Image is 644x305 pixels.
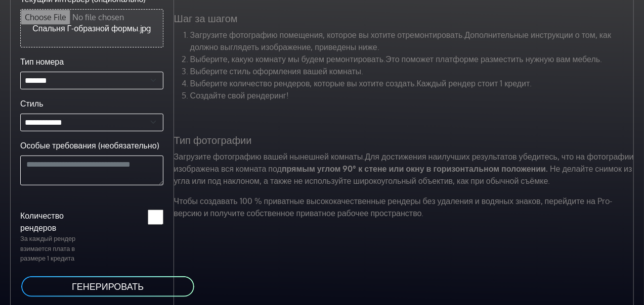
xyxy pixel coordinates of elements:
ya-tr-span: Загрузите фотографию помещения, которое вы хотите отремонтировать. [190,30,465,40]
ya-tr-span: Создайте свой рендеринг! [190,90,289,100]
ya-tr-span: Выберите количество рендеров, которые вы хотите создать. [190,78,417,88]
ya-tr-span: Особые требования (необязательно) [20,140,159,150]
ya-tr-span: Шаг за шагом [174,12,238,25]
ya-tr-span: За каждый рендер взимается плата в размере 1 кредита [20,234,75,262]
ya-tr-span: Выберите стиль оформления вашей комнаты. [190,66,364,76]
ya-tr-span: Для достижения наилучших результатов убедитесь, что на фотографии изображена вся комната под [174,151,634,174]
ya-tr-span: Количество рендеров [20,211,64,233]
ya-tr-span: прямым углом 90° к стене или окну в горизонтальном положении. [282,164,548,174]
ya-tr-span: Чтобы создавать 100 % приватные высококачественные рендеры без удаления и водяных знаков, перейди... [174,196,613,218]
ya-tr-span: ГЕНЕРИРОВАТЬ [72,281,144,292]
ya-tr-span: Тип номера [20,57,64,67]
button: ГЕНЕРИРОВАТЬ [20,275,195,298]
ya-tr-span: Это поможет платформе разместить нужную вам мебель. [385,54,602,64]
ya-tr-span: Выберите, какую комнату мы будем ремонтировать. [190,54,385,64]
ya-tr-span: Стиль [20,98,44,109]
ya-tr-span: Загрузите фотографию вашей нынешней комнаты. [174,151,365,162]
ya-tr-span: Каждый рендер стоит 1 кредит. [417,78,532,88]
ya-tr-span: Тип фотографии [174,133,252,146]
